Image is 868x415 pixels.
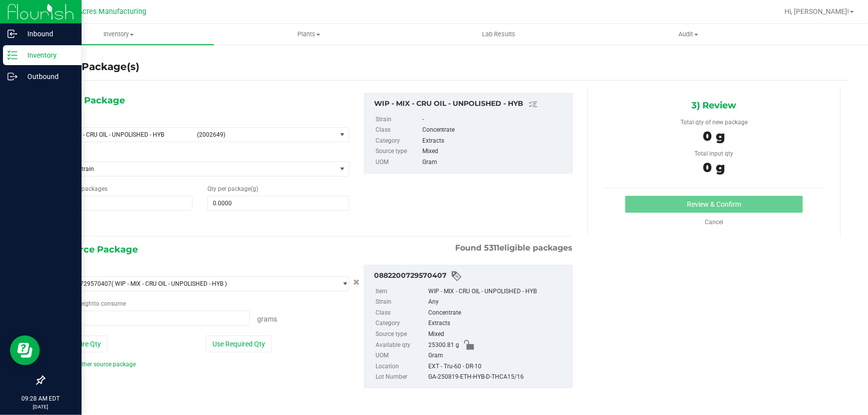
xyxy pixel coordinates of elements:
[17,71,77,83] p: Outbound
[208,196,348,210] input: 0.0000
[197,131,332,138] span: (2002649)
[10,335,40,365] iframe: Resource center
[376,297,426,308] label: Strain
[51,93,125,108] span: 1) New Package
[376,340,426,351] label: Available qty
[56,131,191,138] span: WIP - MIX - CRU OIL - UNPOLISHED - HYB
[376,286,426,297] label: Item
[422,136,567,147] div: Extracts
[428,350,567,361] div: Gram
[422,114,567,125] div: -
[376,361,426,372] label: Location
[336,277,349,291] span: select
[214,30,403,39] span: Plants
[51,242,138,257] span: 2) Source Package
[422,157,567,168] div: Gram
[428,286,567,297] div: WIP - MIX - CRU OIL - UNPOLISHED - HYB
[4,394,77,403] p: 09:28 AM EDT
[7,29,17,39] inline-svg: Inbound
[111,280,227,287] span: ( WIP - MIX - CRU OIL - UNPOLISHED - HYB )
[7,72,17,82] inline-svg: Outbound
[625,196,803,213] button: Review & Confirm
[44,60,139,74] h4: Create Package(s)
[350,275,363,290] button: Cancel button
[703,160,725,175] span: 0 g
[374,270,567,282] div: 0882200729570407
[336,162,349,176] span: select
[376,318,426,329] label: Category
[51,300,126,307] span: Package to consume
[376,372,426,383] label: Lot Number
[257,315,277,323] span: Grams
[51,361,136,368] a: Add another source package
[703,128,725,144] span: 0 g
[422,146,567,157] div: Mixed
[76,300,94,307] span: weight
[57,7,146,16] span: Green Acres Manufacturing
[374,98,567,110] div: WIP - MIX - CRU OIL - UNPOLISHED - HYB
[428,372,567,383] div: GA-250819-ETH-HYB-D-THCA15/16
[214,24,404,45] a: Plants
[428,297,567,308] div: Any
[376,114,420,125] label: Strain
[428,361,567,372] div: EXT - Tru-60 - DR-10
[52,196,192,210] input: 1
[376,125,420,136] label: Class
[680,119,748,126] span: Total qty of new package
[705,219,723,226] a: Cancel
[376,146,420,157] label: Source type
[17,28,77,40] p: Inbound
[422,125,567,136] div: Concentrate
[7,50,17,60] inline-svg: Inventory
[4,403,77,411] p: [DATE]
[428,329,567,340] div: Mixed
[52,162,336,176] span: Select Strain
[376,350,426,361] label: UOM
[484,243,499,252] span: 5311
[376,136,420,147] label: Category
[24,24,214,45] a: Inventory
[17,49,77,61] p: Inventory
[56,280,111,287] span: 0882200729570407
[404,24,594,45] a: Lab Results
[694,150,733,157] span: Total input qty
[428,308,567,319] div: Concentrate
[24,30,214,39] span: Inventory
[336,128,349,142] span: select
[251,185,258,192] span: (g)
[594,30,783,39] span: Audit
[376,157,420,168] label: UOM
[376,308,426,319] label: Class
[428,340,459,351] span: 25300.81 g
[469,30,529,39] span: Lab Results
[206,335,272,352] button: Use Required Qty
[207,185,258,192] span: Qty per package
[784,7,849,15] span: Hi, [PERSON_NAME]!
[376,329,426,340] label: Source type
[428,318,567,329] div: Extracts
[593,24,783,45] a: Audit
[691,98,736,113] span: 3) Review
[455,242,573,254] span: Found eligible packages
